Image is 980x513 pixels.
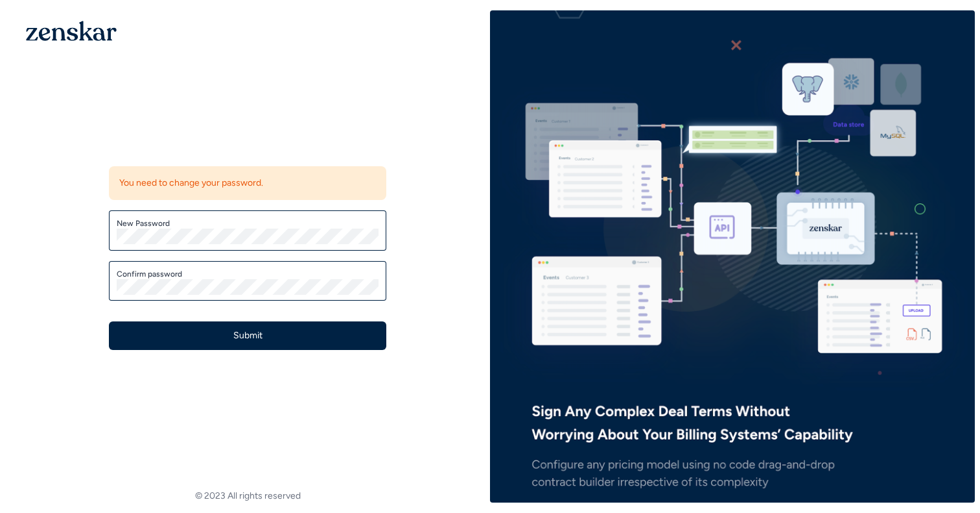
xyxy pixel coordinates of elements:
[26,21,117,41] img: 1OGAJ2xQqyY4LXKgY66KYq0eOWRCkrZdAb3gUhuVAqdWPZE9SRJmCz+oDMSn4zDLXe31Ii730ItAGKgCKgCCgCikA4Av8PJUP...
[117,218,379,229] label: New Password
[109,166,386,200] div: You need to change your password.
[109,321,386,350] button: Submit
[5,490,490,503] footer: © 2023 All rights reserved
[117,269,379,279] label: Confirm password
